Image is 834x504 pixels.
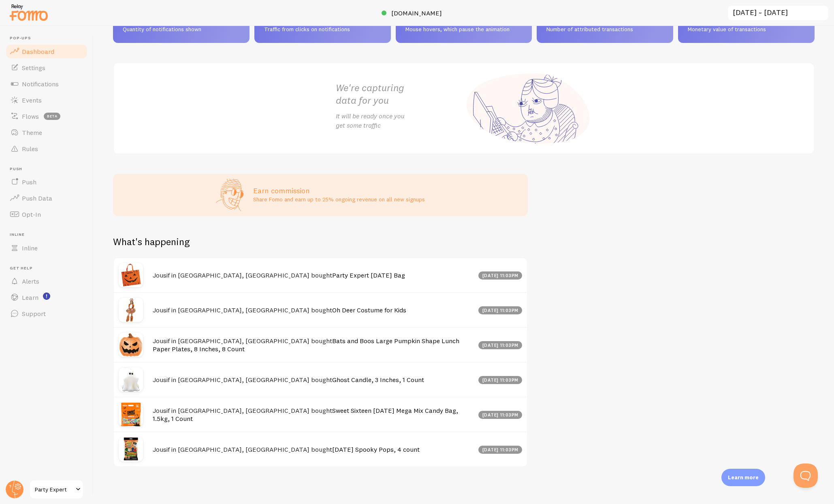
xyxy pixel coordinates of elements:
a: Rules [5,141,88,157]
a: Sweet Sixteen [DATE] Mega Mix Candy Bag, 1.5kg, 1 Count [153,406,458,423]
h4: Jousif in [GEOGRAPHIC_DATA], [GEOGRAPHIC_DATA] bought [153,376,474,384]
a: Notifications [5,76,88,92]
p: Share Fomo and earn up to 25% ongoing revenue on all new signups [253,195,425,203]
h2: We're capturing data for you [336,81,464,107]
a: Learn [5,289,88,305]
h4: Jousif in [GEOGRAPHIC_DATA], [GEOGRAPHIC_DATA] bought [153,337,474,353]
h4: Jousif in [GEOGRAPHIC_DATA], [GEOGRAPHIC_DATA] bought [153,406,474,423]
span: Support [22,310,46,318]
img: fomo-relay-logo-orange.svg [9,2,49,23]
a: Opt-In [5,206,88,222]
div: [DATE] 11:03pm [478,341,522,349]
span: Flows [22,112,39,120]
a: Inline [5,240,88,256]
span: Party Expert [35,485,73,494]
span: Opt-In [22,210,41,218]
span: Number of attributed transactions [546,26,663,33]
div: [DATE] 11:03pm [478,376,522,384]
span: Pop-ups [10,36,88,41]
span: Alerts [22,277,39,285]
h4: Jousif in [GEOGRAPHIC_DATA], [GEOGRAPHIC_DATA] bought [153,271,474,280]
span: Mouse hovers, which pause the animation [405,26,523,33]
span: Events [22,96,42,104]
span: Dashboard [22,47,54,56]
span: Rules [22,145,38,153]
iframe: Help Scout Beacon - Open [793,463,818,488]
a: Alerts [5,273,88,289]
span: Get Help [10,266,88,271]
span: Inline [22,244,38,252]
a: Bats and Boos Large Pumpkin Shape Lunch Paper Plates, 8 Inches, 8 Count [153,337,459,353]
div: [DATE] 11:03pm [478,411,522,419]
a: Ghost Candle, 3 Inches, 1 Count [332,376,424,384]
h4: Jousif in [GEOGRAPHIC_DATA], [GEOGRAPHIC_DATA] bought [153,306,474,314]
a: Support [5,305,88,322]
a: Push [5,174,88,190]
a: Push Data [5,190,88,206]
p: Learn more [728,474,759,481]
a: Theme [5,124,88,141]
a: Flows beta [5,108,88,124]
a: Events [5,92,88,108]
span: Theme [22,128,42,137]
div: [DATE] 11:03pm [478,271,522,280]
h2: What's happening [113,235,190,248]
span: Push Data [22,194,52,202]
div: Learn more [721,469,765,486]
a: Settings [5,60,88,76]
span: Quantity of notifications shown [123,26,240,33]
a: Party Expert [29,480,84,499]
h4: Jousif in [GEOGRAPHIC_DATA], [GEOGRAPHIC_DATA] bought [153,445,474,454]
span: Push [10,167,88,172]
span: Settings [22,64,45,72]
span: Inline [10,232,88,237]
div: [DATE] 11:03pm [478,306,522,314]
span: Learn [22,293,38,301]
a: Party Expert [DATE] Bag [332,271,405,279]
span: Notifications [22,80,59,88]
a: Oh Deer Costume for Kids [332,306,406,314]
span: Push [22,178,36,186]
p: It will be ready once you get some traffic [336,111,464,130]
a: [DATE] Spooky Pops, 4 count [332,445,420,453]
svg: <p>Watch New Feature Tutorials!</p> [43,293,50,300]
div: [DATE] 11:03pm [478,446,522,454]
span: Traffic from clicks on notifications [264,26,381,33]
h3: Earn commission [253,186,425,195]
a: Dashboard [5,43,88,60]
span: Monetary value of transactions [688,26,805,33]
span: beta [44,113,60,120]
